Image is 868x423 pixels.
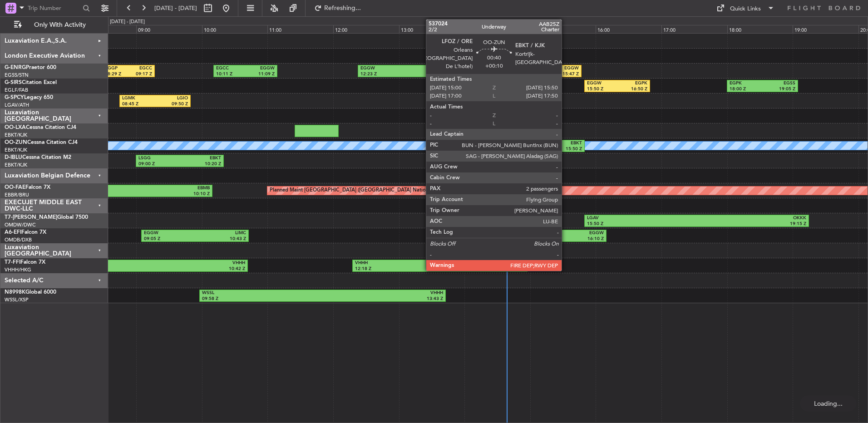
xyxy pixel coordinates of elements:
a: D-IBLUCessna Citation M2 [5,155,71,160]
div: 10:11 Z [216,71,245,78]
a: G-SPCYLegacy 650 [5,95,53,100]
div: LFOZ [533,140,557,147]
div: EGGW [587,80,617,87]
span: OO-LXA [5,125,26,130]
div: 10:20 Z [180,161,221,167]
span: D-IBLU [5,155,22,160]
div: 15:50 Z [557,146,582,152]
a: OMDW/DWC [5,221,36,228]
div: EGSS [762,80,795,87]
div: EBKT [557,140,582,147]
div: 09:00 [136,25,202,33]
div: LGAV [587,215,696,221]
div: 12:00 [333,25,399,33]
div: 11:00 [267,25,333,33]
div: 14:20 Z [488,236,546,242]
a: T7-[PERSON_NAME]Global 7500 [5,215,88,220]
button: Refreshing... [310,1,365,15]
button: Quick Links [712,1,779,15]
div: Loading... [800,395,857,412]
div: 12:23 Z [360,71,404,78]
div: EGCC [216,65,245,72]
span: G-SPCY [5,95,24,100]
span: [DATE] - [DATE] [154,4,197,12]
div: EGGW [245,65,274,72]
div: EGGW [546,230,604,236]
div: 09:00 Z [138,161,180,167]
div: 10:10 Z [114,191,210,197]
span: G-ENRG [5,65,26,70]
button: Only With Activity [10,18,99,32]
div: 13:43 Z [322,296,443,302]
a: WSSL/XSP [5,296,29,303]
span: T7-FFI [5,260,20,265]
div: 18:00 Z [730,86,763,93]
div: LSGG [138,155,180,162]
a: EBKT/KJK [5,162,27,168]
div: 19:15 Z [697,221,806,227]
span: G-SIRS [5,80,22,85]
div: 09:58 Z [202,296,322,302]
div: 15:50 Z [587,221,696,227]
div: EGPK [730,80,763,87]
div: EGGW [360,65,404,72]
div: 10:42 Z [63,266,245,272]
div: 15:00 Z [533,146,557,152]
a: OMDB/DXB [5,236,32,243]
div: 14:58 Z [440,266,525,272]
div: EBKT [180,155,221,162]
a: G-SIRSCitation Excel [5,80,57,85]
a: LGAV/ATH [5,102,29,108]
div: 14:02 Z [469,71,524,78]
div: EGPK [617,80,648,87]
div: 16:00 [596,25,661,33]
a: EBBR/BRU [5,192,29,198]
a: OO-FAEFalcon 7X [5,185,50,190]
div: VHHH [355,260,440,266]
div: VHHH [322,290,443,296]
div: 13:00 [399,25,465,33]
div: 14:00 [464,25,530,33]
a: EGSS/STN [5,72,29,79]
div: 16:50 Z [617,86,648,93]
a: VHHH/HKG [5,266,31,273]
div: LGIO [155,95,188,102]
div: WSSL [202,290,322,296]
input: Trip Number [28,1,80,15]
div: 12:18 Z [355,266,440,272]
span: OO-FAE [5,185,25,190]
div: 15:00 [530,25,596,33]
div: Quick Links [730,5,761,14]
div: 15:47 Z [524,71,579,78]
div: 10:00 [202,25,268,33]
a: EBKT/KJK [5,132,27,138]
div: EGPE [469,65,524,72]
span: N8998K [5,290,25,295]
div: EGGP [105,65,128,72]
div: 11:09 Z [245,71,274,78]
div: EGCC [128,65,152,72]
a: OO-LXACessna Citation CJ4 [5,125,76,130]
span: A6-EFI [5,230,21,235]
div: 09:05 Z [144,236,195,242]
a: EGLF/FAB [5,87,28,93]
div: 08:29 Z [105,71,128,78]
a: A6-EFIFalcon 7X [5,230,46,235]
a: N8998KGlobal 6000 [5,290,56,295]
span: T7-[PERSON_NAME] [5,215,57,220]
div: EGGW [524,65,579,72]
div: 15:50 Z [587,86,617,93]
div: LIMC [488,230,546,236]
div: 19:05 Z [762,86,795,93]
a: T7-FFIFalcon 7X [5,260,45,265]
div: 16:10 Z [546,236,604,242]
div: Planned Maint [GEOGRAPHIC_DATA] ([GEOGRAPHIC_DATA] National) [270,184,434,197]
div: EBMB [114,185,210,192]
div: ZBTJ [440,260,525,266]
a: G-ENRGPraetor 600 [5,65,56,70]
div: 08:45 Z [122,101,155,108]
div: 18:00 [727,25,793,33]
div: 09:50 Z [155,101,188,108]
a: OO-ZUNCessna Citation CJ4 [5,140,78,145]
div: LGMK [122,95,155,102]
